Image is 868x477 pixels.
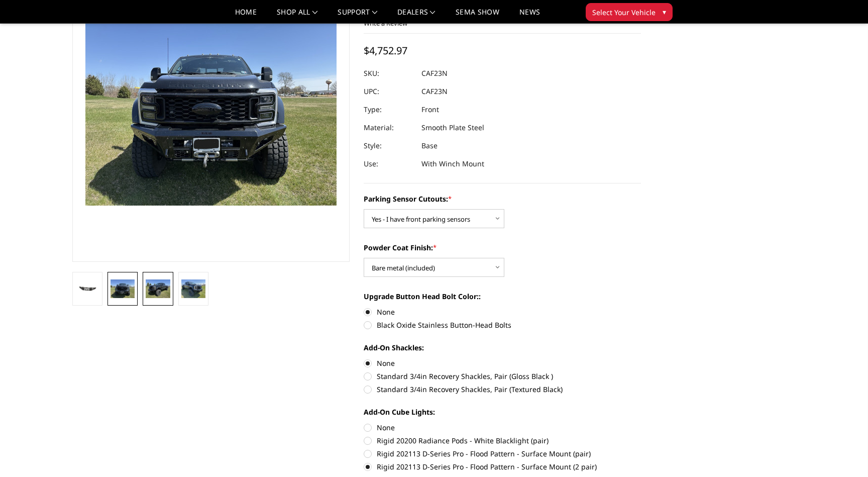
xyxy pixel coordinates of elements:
[364,101,414,119] dt: Type:
[421,119,484,137] dd: Smooth Plate Steel
[364,461,641,472] label: Rigid 202113 D-Series Pro - Flood Pattern - Surface Mount (2 pair)
[364,194,641,204] label: Parking Sensor Cutouts:
[364,44,407,57] span: $4,752.97
[364,384,641,395] label: Standard 3/4in Recovery Shackles, Pair (Textured Black)
[397,9,436,23] a: Dealers
[364,342,641,353] label: Add-On Shackles:
[421,82,448,101] dd: CAF23N
[364,291,641,302] label: Upgrade Button Head Bolt Color::
[235,9,257,23] a: Home
[364,19,407,28] a: Write a Review
[421,155,484,173] dd: With Winch Mount
[818,429,868,477] iframe: Chat Widget
[364,82,414,101] dt: UPC:
[364,242,641,253] label: Powder Coat Finish:
[181,279,205,298] img: 2023-2025 Ford F450-550 - DBL Designs Custom Product - A2 Series - Base Front Bumper (winch mount)
[421,101,439,119] dd: Front
[364,155,414,173] dt: Use:
[663,7,666,17] span: ▾
[364,371,641,381] label: Standard 3/4in Recovery Shackles, Pair (Gloss Black )
[364,119,414,137] dt: Material:
[364,358,641,368] label: None
[364,320,641,330] label: Black Oxide Stainless Button-Head Bolts
[421,137,438,155] dd: Base
[456,9,499,23] a: SEMA Show
[75,283,99,295] img: 2023-2025 Ford F450-550 - DBL Designs Custom Product - A2 Series - Base Front Bumper (winch mount)
[364,307,641,317] label: None
[364,407,641,417] label: Add-On Cube Lights:
[519,9,540,23] a: News
[111,279,135,298] img: 2023-2025 Ford F450-550 - DBL Designs Custom Product - A2 Series - Base Front Bumper (winch mount)
[277,9,317,23] a: shop all
[364,137,414,155] dt: Style:
[364,435,641,446] label: Rigid 20200 Radiance Pods - White Blacklight (pair)
[146,279,170,298] img: 2023-2025 Ford F450-550 - DBL Designs Custom Product - A2 Series - Base Front Bumper (winch mount)
[338,9,377,23] a: Support
[364,448,641,459] label: Rigid 202113 D-Series Pro - Flood Pattern - Surface Mount (pair)
[421,64,448,82] dd: CAF23N
[364,64,414,82] dt: SKU:
[586,3,673,21] button: Select Your Vehicle
[364,422,641,433] label: None
[592,7,656,18] span: Select Your Vehicle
